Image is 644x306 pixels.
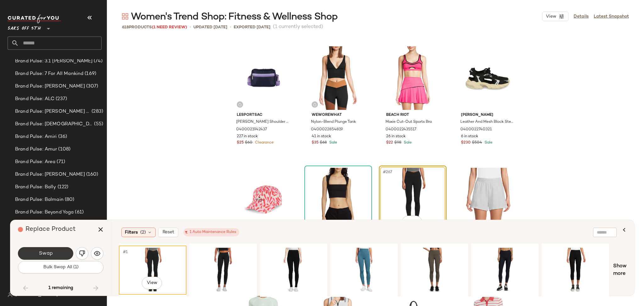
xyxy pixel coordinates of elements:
[186,229,236,235] div: 1 Auto Maintenance Rules
[15,146,57,153] span: Brand Pulse: Amur
[15,171,85,178] span: Brand Pulse: [PERSON_NAME]
[8,21,41,33] span: Saks OFF 5TH
[8,14,61,23] img: cfy_white_logo.C9jOOHJF.svg
[64,196,75,203] span: (80)
[460,119,514,125] span: Leather And Mesh Block Stepper Sneakers
[311,119,356,125] span: Nylon-Blend Plunge Tank
[94,250,100,257] img: svg%3e
[192,248,255,292] img: 0400022239916_BLACKRAIN
[15,70,83,77] span: Brand Pulse: 7 For All Mankind
[15,58,92,65] span: Brand Pulse: 3.1 [PERSON_NAME]
[236,127,267,133] span: 0400021942437
[386,112,439,118] span: Beach Riot
[461,140,471,146] span: $230
[54,95,67,103] span: (237)
[25,226,76,233] span: Replace Product
[407,219,417,224] span: View
[312,134,331,139] span: 41 in stock
[15,158,55,166] span: Brand Pulse: Area
[386,134,406,139] span: 26 in stock
[146,280,157,286] span: View
[332,248,396,292] img: 0400021554543_LAKE
[613,263,627,278] span: Show more
[152,25,187,30] span: (1 Need Review)
[55,158,65,166] span: (71)
[594,13,629,20] a: Latest Snapshot
[237,140,244,146] span: $25
[320,140,327,146] span: $68
[312,140,319,146] span: $35
[381,46,444,110] img: 0400022435517_PINK
[83,70,96,77] span: (169)
[140,229,146,236] span: (2)
[48,285,73,291] span: 1 remaining
[381,168,444,231] img: 0400021856916_BLACK
[232,46,295,110] img: 0400021942437_NAVYLAVENDER
[245,140,253,146] span: $60
[307,46,370,110] img: 0400022854819_BLACK
[386,140,393,146] span: $22
[394,140,401,146] span: $98
[483,141,492,145] span: Sale
[15,196,64,203] span: Brand Pulse: Balmain
[403,248,466,292] img: 0400021662874_TITANIUM
[461,134,478,139] span: 6 in stock
[544,248,607,292] img: 0400020906204_BLACK
[190,24,191,31] span: •
[15,133,57,140] span: Brand Pulse: Amiri
[38,251,53,257] span: Swap
[402,216,422,228] button: View
[15,95,54,103] span: Brand Pulse: ALC
[230,24,231,31] span: •
[472,140,482,146] span: $504
[85,83,98,90] span: (307)
[18,247,73,260] button: Swap
[57,133,67,140] span: (36)
[273,23,323,31] span: (1 currently selected)
[158,228,178,237] button: Reset
[312,112,365,118] span: WeWoreWhat
[131,11,338,23] span: Women's Trend Shop: Fitness & Wellness Shop
[237,134,258,139] span: 227 in stock
[254,141,274,145] span: Clearance
[162,230,174,235] span: Reset
[122,13,128,20] img: svg%3e
[125,229,138,236] span: Filters
[85,171,98,178] span: (160)
[236,119,289,125] span: [PERSON_NAME] Shoulder Bag
[56,184,69,191] span: (122)
[311,127,343,133] span: 0400022854819
[237,112,290,118] span: LeSportsac
[18,261,103,274] button: Bulk Swap All (1)
[74,209,84,216] span: (61)
[456,46,519,110] img: 0400022740321_BLACK
[460,127,492,133] span: 0400022740321
[232,168,295,231] img: 0400022793249_HOTPEPPER
[234,24,270,31] p: Exported [DATE]
[15,209,74,216] span: Brand Pulse: Beyond Yoga
[386,127,416,133] span: 0400022435517
[79,250,85,257] img: svg%3e
[15,121,93,128] span: Brand Pulse: [DEMOGRAPHIC_DATA]
[15,184,56,191] span: Brand Pulse: Bally
[122,249,129,255] span: #1
[473,248,536,292] img: 0400021233932_JETBLACK
[122,24,187,31] div: Products
[328,141,337,145] span: Sale
[57,146,70,153] span: (108)
[574,13,589,20] a: Details
[90,108,103,115] span: (283)
[121,248,184,292] img: 0400021856916_BLACK
[15,108,90,115] span: Brand Pulse: [PERSON_NAME] + [PERSON_NAME]
[402,141,412,145] span: Sale
[262,248,325,292] img: 0400017372305_BLACK
[313,103,317,106] img: svg%3e
[8,292,13,297] img: svg%3e
[461,112,514,118] span: [PERSON_NAME]
[382,169,393,175] span: #267
[307,168,370,231] img: 0400021540432_BLACK
[193,24,227,31] p: updated [DATE]
[386,119,432,125] span: Moxie Cut-Out Sports Bra
[456,168,519,231] img: 0400022675712_OPTIC
[15,83,85,90] span: Brand Pulse: [PERSON_NAME]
